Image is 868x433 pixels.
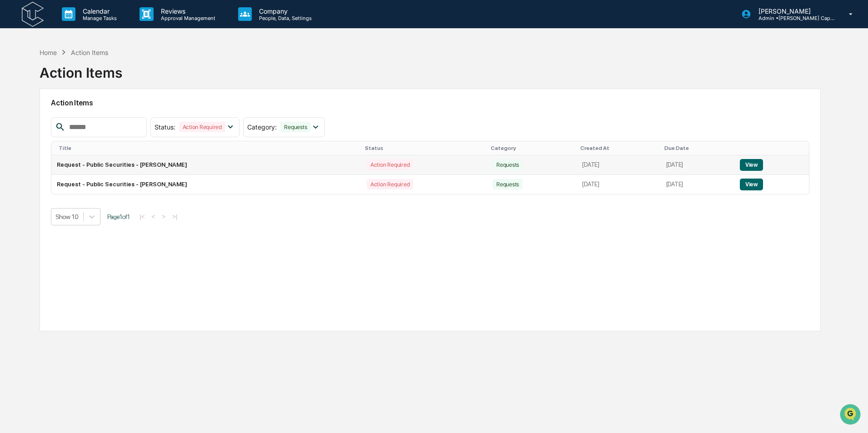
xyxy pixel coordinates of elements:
div: Action Items [71,49,108,56]
div: Created At [580,145,657,151]
div: Due Date [664,145,731,151]
div: Action Items [40,57,122,81]
div: Start new chat [31,70,149,79]
div: 🖐️ [9,115,16,123]
iframe: Open customer support [839,403,863,428]
div: Action Required [367,179,413,189]
button: < [149,213,158,220]
a: View [740,181,763,188]
button: View [740,159,763,171]
td: Request - Public Securities - [PERSON_NAME] [51,175,361,194]
button: |< [137,213,147,220]
p: [PERSON_NAME] [751,7,836,15]
button: >| [170,213,180,220]
span: Pylon [90,154,110,161]
div: We're available if you need us! [31,79,115,86]
button: Start new chat [155,72,165,83]
a: View [740,161,763,168]
span: Preclearance [18,114,59,124]
a: 🖐️Preclearance [5,111,62,127]
img: logo [22,2,44,27]
div: Category [491,145,573,151]
p: Calendar [75,7,121,15]
span: Attestations [75,114,113,124]
td: [DATE] [661,155,734,175]
span: Data Lookup [18,132,57,141]
div: Requests [280,122,310,132]
p: Manage Tasks [75,15,121,21]
div: Action Required [367,159,413,170]
a: 🔎Data Lookup [5,128,61,144]
a: 🗄️Attestations [62,111,116,127]
td: [DATE] [577,155,660,175]
div: Requests [493,179,523,189]
button: > [159,213,168,220]
div: Requests [493,159,523,170]
td: [DATE] [577,175,660,194]
h2: Action Items [51,99,809,107]
div: Status [365,145,484,151]
span: Category : [247,123,277,131]
p: Admin • [PERSON_NAME] Capital Management [751,15,836,21]
p: How can we help? [9,19,165,34]
span: Status : [155,123,175,131]
div: 🗄️ [66,115,73,123]
p: Company [252,7,316,15]
p: Approval Management [154,15,220,21]
span: Page 1 of 1 [107,213,130,220]
div: 🔎 [9,133,16,140]
p: People, Data, Settings [252,15,316,21]
div: Title [59,145,358,151]
img: 1746055101610-c473b297-6a78-478c-a979-82029cc54cd1 [9,70,25,86]
button: View [740,179,763,190]
div: Home [40,49,57,56]
td: Request - Public Securities - [PERSON_NAME] [51,155,361,175]
div: Action Required [179,122,225,132]
td: [DATE] [661,175,734,194]
p: Reviews [154,7,220,15]
a: Powered byPylon [64,154,110,161]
